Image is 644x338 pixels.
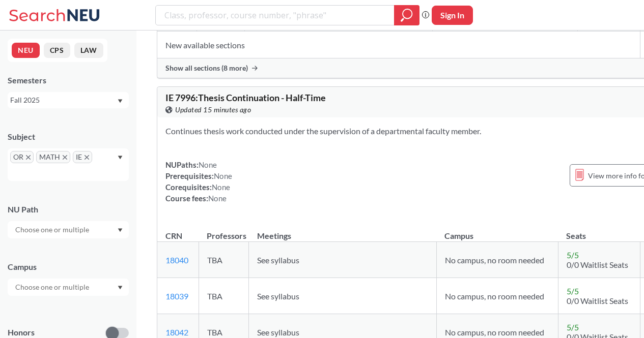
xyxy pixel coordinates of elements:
[432,6,473,25] button: Sign In
[10,224,96,236] input: Choose one or multiple
[10,281,96,293] input: Choose one or multiple
[8,75,129,86] div: Semesters
[165,291,188,301] a: 18039
[558,220,640,242] th: Seats
[85,155,89,160] svg: X to remove pill
[163,7,387,24] input: Class, professor, course number, "phrase"
[118,156,123,160] svg: Dropdown arrow
[157,32,640,58] td: New available sections
[257,255,299,265] span: See syllabus
[8,261,129,272] div: Campus
[36,151,70,163] span: MATHX to remove pill
[8,279,129,296] div: Dropdown arrow
[436,278,558,314] td: No campus, no room needed
[8,221,129,238] div: Dropdown arrow
[8,148,129,181] div: ORX to remove pillMATHX to remove pillIEX to remove pillDropdown arrow
[26,155,31,160] svg: X to remove pill
[165,92,326,103] span: IE 7996 : Thesis Continuation - Half-Time
[10,151,34,163] span: ORX to remove pill
[567,296,628,305] span: 0/0 Waitlist Seats
[249,220,437,242] th: Meetings
[165,230,182,241] div: CRN
[175,104,251,115] span: Updated 15 minutes ago
[165,255,188,265] a: 18040
[74,43,103,58] button: LAW
[8,204,129,215] div: NU Path
[8,131,129,142] div: Subject
[44,43,70,58] button: CPS
[257,327,299,337] span: See syllabus
[199,242,248,278] td: TBA
[165,64,248,73] span: Show all sections (8 more)
[567,322,579,332] span: 5 / 5
[118,228,123,232] svg: Dropdown arrow
[10,95,117,106] div: Fall 2025
[567,260,628,269] span: 0/0 Waitlist Seats
[567,250,579,260] span: 5 / 5
[73,151,92,163] span: IEX to remove pill
[63,155,67,160] svg: X to remove pill
[199,278,248,314] td: TBA
[394,5,419,25] div: magnifying glass
[401,8,413,22] svg: magnifying glass
[199,160,217,169] span: None
[199,220,248,242] th: Professors
[208,194,227,203] span: None
[165,327,188,337] a: 18042
[118,286,123,290] svg: Dropdown arrow
[212,182,230,192] span: None
[257,291,299,301] span: See syllabus
[436,242,558,278] td: No campus, no room needed
[12,43,40,58] button: NEU
[214,171,232,180] span: None
[436,220,558,242] th: Campus
[165,159,232,204] div: NUPaths: Prerequisites: Corequisites: Course fees:
[8,92,129,108] div: Fall 2025Dropdown arrow
[567,286,579,296] span: 5 / 5
[118,99,123,103] svg: Dropdown arrow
